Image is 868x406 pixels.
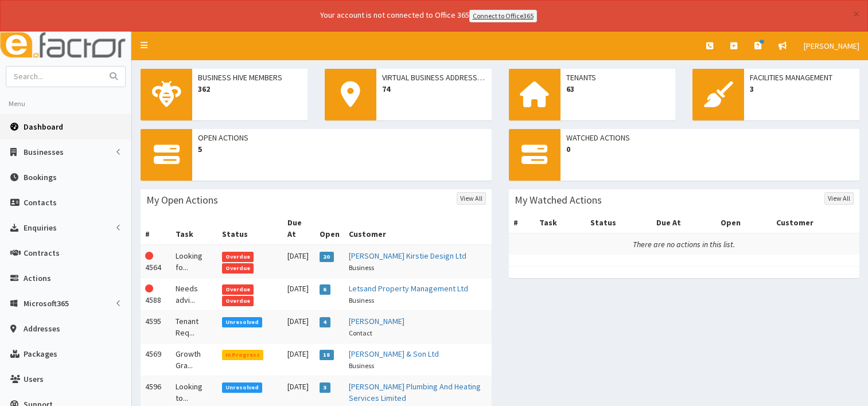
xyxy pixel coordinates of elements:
[320,382,330,393] span: 3
[93,9,764,22] div: Your account is not connected to Office 365
[171,212,217,245] th: Task
[24,323,60,334] span: Addresses
[349,251,466,261] a: [PERSON_NAME] Kirstie Design Ltd
[652,212,716,233] th: Due At
[283,278,316,310] td: [DATE]
[509,212,535,233] th: #
[566,132,854,143] span: Watched Actions
[804,41,859,51] span: [PERSON_NAME]
[171,278,217,310] td: Needs advi...
[795,32,868,60] a: [PERSON_NAME]
[24,298,69,309] span: Microsoft365
[515,195,602,205] h3: My Watched Actions
[24,273,51,283] span: Actions
[349,283,468,294] a: Letsand Property Management Ltd
[217,212,283,245] th: Status
[349,263,374,272] small: Business
[382,72,486,83] span: Virtual Business Addresses
[171,310,217,343] td: Tenant Req...
[24,122,63,132] span: Dashboard
[586,212,652,233] th: Status
[349,316,404,326] a: [PERSON_NAME]
[145,284,153,292] i: This Action is overdue!
[24,172,57,182] span: Bookings
[349,349,439,359] a: [PERSON_NAME] & Son Ltd
[320,350,334,360] span: 18
[24,374,44,384] span: Users
[853,8,859,20] button: ×
[382,83,486,95] span: 74
[750,72,854,83] span: Facilities Management
[145,252,153,260] i: This Action is overdue!
[198,83,302,95] span: 362
[349,361,374,370] small: Business
[772,212,859,233] th: Customer
[222,263,254,274] span: Overdue
[222,252,254,262] span: Overdue
[535,212,586,233] th: Task
[6,67,103,87] input: Search...
[24,197,57,208] span: Contacts
[222,296,254,306] span: Overdue
[750,83,854,95] span: 3
[566,72,670,83] span: Tenants
[469,10,537,22] a: Connect to Office365
[141,343,171,376] td: 4569
[141,278,171,310] td: 4588
[24,147,64,157] span: Businesses
[222,317,263,327] span: Unresolved
[824,192,854,205] a: View All
[457,192,486,205] a: View All
[566,83,670,95] span: 63
[24,248,60,258] span: Contracts
[349,296,374,304] small: Business
[283,212,316,245] th: Due At
[222,382,263,393] span: Unresolved
[141,212,171,245] th: #
[222,350,264,360] span: In Progress
[24,349,57,359] span: Packages
[141,310,171,343] td: 4595
[716,212,772,233] th: Open
[349,381,481,403] a: [PERSON_NAME] Plumbing And Heating Services Limited
[198,132,486,143] span: Open Actions
[198,143,486,155] span: 5
[320,252,334,262] span: 20
[320,284,330,295] span: 6
[24,222,57,233] span: Enquiries
[566,143,854,155] span: 0
[283,245,316,278] td: [DATE]
[315,212,344,245] th: Open
[320,317,330,327] span: 4
[349,329,372,337] small: Contact
[198,72,302,83] span: Business Hive Members
[283,343,316,376] td: [DATE]
[146,195,218,205] h3: My Open Actions
[171,245,217,278] td: Looking fo...
[171,343,217,376] td: Growth Gra...
[344,212,491,245] th: Customer
[633,239,735,249] i: There are no actions in this list.
[283,310,316,343] td: [DATE]
[141,245,171,278] td: 4564
[222,284,254,295] span: Overdue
